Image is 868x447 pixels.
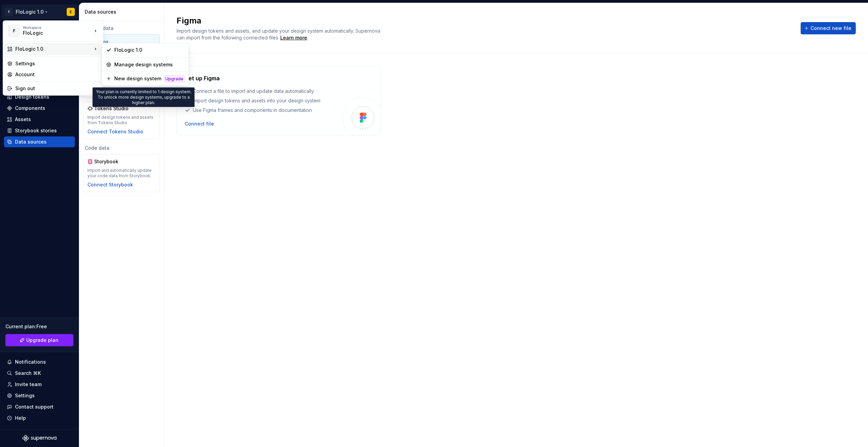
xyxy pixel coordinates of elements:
[23,26,92,30] div: Workspace
[114,47,185,53] div: FloLogic 1.0
[8,25,20,37] div: F
[23,30,81,36] div: FloLogic
[114,75,161,82] div: New design system
[15,85,99,92] div: Sign out
[15,60,99,67] div: Settings
[15,71,99,78] div: Account
[15,46,92,52] div: FloLogic 1.0
[114,61,185,68] div: Manage design systems
[164,76,185,82] div: Upgrade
